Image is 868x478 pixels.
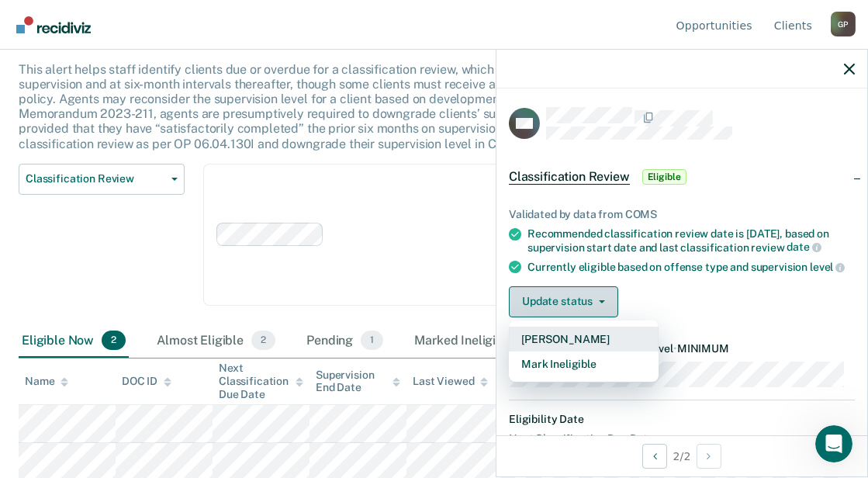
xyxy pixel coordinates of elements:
span: Eligible [642,169,686,185]
span: Classification Review [26,172,165,185]
dt: Recommended Supervision Level MINIMUM [509,342,855,355]
div: Supervision End Date [316,369,400,395]
div: Next Classification Due Date [219,362,303,400]
span: Classification Review [509,169,630,185]
p: This alert helps staff identify clients due or overdue for a classification review, which are gen... [19,62,773,151]
div: Marked Ineligible [411,324,549,358]
button: [PERSON_NAME] [509,327,659,352]
div: Currently eligible based on offense type and supervision [527,260,855,274]
span: Home [60,374,95,385]
div: Send us a message [32,196,259,212]
span: 2 [251,331,275,351]
div: Name [25,375,68,388]
img: Recidiviz [16,16,91,33]
div: Almost Eligible [154,324,278,358]
dt: Eligibility Date [509,413,855,426]
iframe: Intercom live chat [815,425,852,462]
div: Last Viewed [413,375,488,388]
button: Profile dropdown button [831,12,856,36]
span: Messages [206,374,260,385]
div: Validated by data from COMS [509,208,855,221]
dt: Next Classification Due Date [509,432,855,445]
div: Recommended classification review date is [DATE], based on supervision start date and last classi... [527,227,855,254]
div: Pending [303,324,386,358]
div: G P [831,12,856,36]
p: How can we help? [31,137,279,163]
span: date [787,241,821,253]
img: logo [31,29,116,54]
p: Hi [PERSON_NAME] [31,110,279,137]
span: • [673,342,677,355]
button: Previous Opportunity [642,444,667,469]
button: Mark Ineligible [509,352,659,376]
div: Eligible Now [19,324,129,358]
button: Messages [155,335,310,397]
img: Profile image for Kim [152,25,183,56]
div: Dropdown Menu [509,320,659,383]
button: Next Opportunity [697,444,721,469]
div: Profile image for Krysty [211,25,242,56]
div: Classification ReviewEligible [496,152,867,202]
div: 2 / 2 [496,435,867,476]
img: Profile image for Rajan [182,25,213,56]
div: Close [267,25,295,53]
span: 2 [102,331,126,351]
div: Send us a message [16,182,295,225]
span: level [810,261,845,273]
button: Update status [509,286,618,317]
span: 1 [361,331,383,351]
div: DOC ID [122,375,171,388]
